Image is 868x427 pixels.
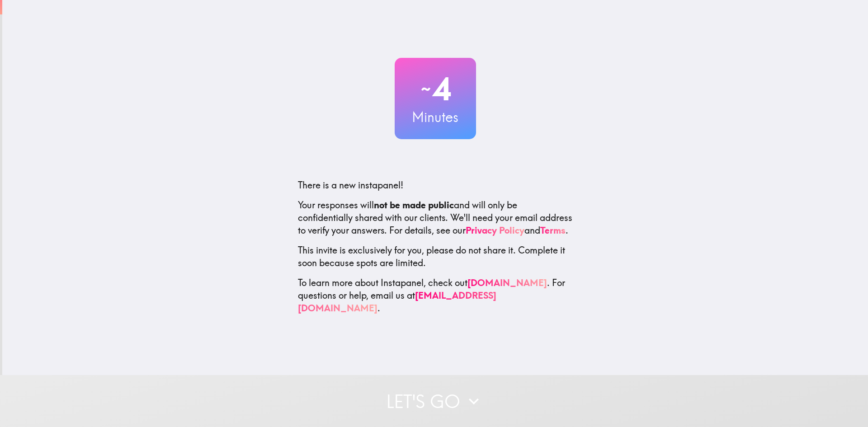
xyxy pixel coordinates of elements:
[420,75,432,103] span: ~
[395,70,476,108] h2: 4
[298,244,573,269] p: This invite is exclusively for you, please do not share it. Complete it soon because spots are li...
[467,277,547,288] a: [DOMAIN_NAME]
[298,277,573,314] p: To learn more about Instapanel, check out . For questions or help, email us at .
[395,108,476,127] h3: Minutes
[374,199,454,211] b: not be made public
[540,225,566,236] a: Terms
[298,199,573,237] p: Your responses will and will only be confidentially shared with our clients. We'll need your emai...
[298,290,496,314] a: [EMAIL_ADDRESS][DOMAIN_NAME]
[298,179,403,191] span: There is a new instapanel!
[466,225,524,236] a: Privacy Policy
